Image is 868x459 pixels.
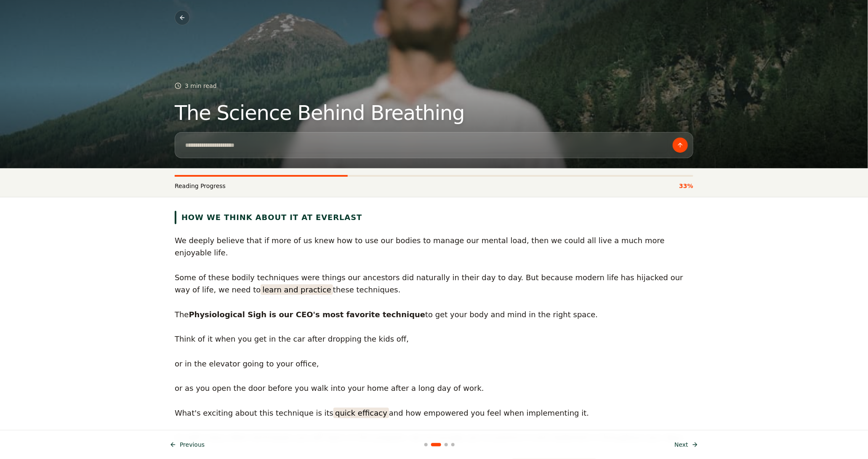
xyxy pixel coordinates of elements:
p: Think of it when you get in the car after dropping the kids off, or in the elevator going to your... [175,333,693,407]
mark: learn and practice [261,284,333,295]
p: We deeply believe that if more of us knew how to use our bodies to manage our mental load, then w... [175,234,693,271]
p: What's exciting about this technique is its and how empowered you feel when implementing it. [175,407,693,432]
button: Next [669,437,703,452]
p: Some of these bodily techniques were things our ancestors did naturally in their day to day. But ... [175,271,693,308]
h1: The Science Behind Breathing [175,100,693,125]
button: Previous [165,437,210,452]
p: The to get your body and mind in the right space. [175,308,693,333]
strong: Physiological Sigh is our CEO's most favorite technique [189,310,425,319]
span: 33 % [679,182,693,190]
mark: quick efficacy [333,408,389,418]
span: Reading Progress [175,182,226,190]
span: 3 min read [185,82,217,90]
h2: How we think about it at Everlast [181,212,362,223]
